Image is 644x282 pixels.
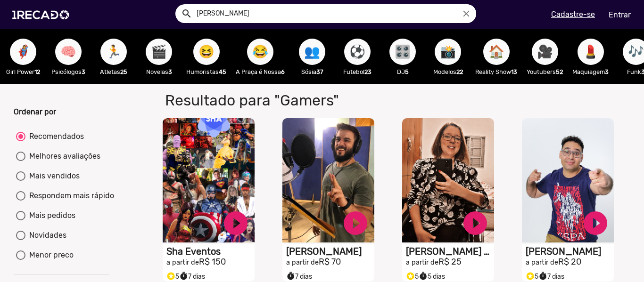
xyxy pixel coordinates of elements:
[294,67,330,76] p: Sósia
[25,170,80,182] div: Mais vendidos
[581,209,610,237] a: play_circle_filled
[247,39,273,65] button: 😂
[522,118,614,242] video: S1RECADO vídeos dedicados para fãs e empresas
[304,39,320,65] span: 👥
[419,273,445,281] span: 5 dias
[537,39,553,65] span: 🎥
[406,257,494,267] h2: R$ 25
[106,39,122,65] span: 🏃
[286,246,374,257] h1: [PERSON_NAME]
[222,209,250,237] a: play_circle_filled
[100,39,127,65] button: 🏃
[456,68,463,75] b: 22
[526,246,614,257] h1: [PERSON_NAME]
[186,67,226,76] p: Humoristas
[556,68,563,75] b: 52
[25,230,66,241] div: Novidades
[526,258,558,266] small: a partir de
[181,8,192,19] mat-icon: Example home icon
[526,272,535,281] small: stars
[578,39,604,65] button: 💄
[286,269,295,281] i: timer
[483,39,510,65] button: 🏠
[532,39,558,65] button: 🎥
[572,67,609,76] p: Maquiagem
[50,67,86,76] p: Psicólogos
[120,68,127,75] b: 25
[406,272,415,281] small: stars
[166,246,255,257] h1: Sha Eventos
[252,39,268,65] span: 😂
[389,39,416,65] button: 🎛️
[282,118,374,242] video: S1RECADO vídeos dedicados para fãs e empresas
[286,273,312,281] span: 7 dias
[179,273,205,281] span: 7 dias
[151,39,167,65] span: 🎬
[286,258,319,266] small: a partir de
[405,68,409,75] b: 5
[193,39,220,65] button: 😆
[344,39,371,65] button: ⚽
[55,39,82,65] button: 🧠
[435,39,461,65] button: 📸
[475,67,517,76] p: Reality Show
[96,67,132,76] p: Atletas
[527,67,563,76] p: Youtubers
[25,131,84,142] div: Recomendados
[299,39,325,65] button: 👥
[60,39,76,65] span: 🧠
[178,5,194,21] button: Example home icon
[158,91,463,109] h1: Resultado para "Gamers"
[141,67,177,76] p: Novelas
[286,272,295,281] small: timer
[166,273,179,281] span: 5
[538,269,547,281] i: timer
[179,269,188,281] i: timer
[163,118,255,242] video: S1RECADO vídeos dedicados para fãs e empresas
[364,68,372,75] b: 23
[281,68,285,75] b: 6
[526,269,535,281] i: Selo super talento
[339,67,375,76] p: Futebol
[349,39,365,65] span: ⚽
[286,257,374,267] h2: R$ 70
[406,273,419,281] span: 5
[526,273,538,281] span: 5
[316,68,323,75] b: 37
[14,107,56,116] b: Ordenar por
[406,246,494,257] h1: [PERSON_NAME] Defende
[419,272,428,281] small: timer
[511,68,517,75] b: 13
[219,68,226,75] b: 45
[166,258,199,266] small: a partir de
[82,68,85,75] b: 3
[605,68,609,75] b: 3
[538,273,564,281] span: 7 dias
[395,39,411,65] span: 🎛️
[488,39,504,65] span: 🏠
[402,118,494,242] video: S1RECADO vídeos dedicados para fãs e empresas
[526,257,614,267] h2: R$ 20
[341,209,370,237] a: play_circle_filled
[5,67,41,76] p: Girl Power
[146,39,172,65] button: 🎬
[603,7,637,23] a: Entrar
[440,39,456,65] span: 📸
[15,39,31,65] span: 🦸‍♀️
[385,67,421,76] p: DJ
[166,269,175,281] i: Selo super talento
[34,68,40,75] b: 12
[236,67,285,76] p: A Praça é Nossa
[406,269,415,281] i: Selo super talento
[166,272,175,281] small: stars
[25,190,114,201] div: Respondem mais rápido
[168,68,172,75] b: 3
[461,209,489,237] a: play_circle_filled
[166,257,255,267] h2: R$ 150
[628,39,644,65] span: 🎶
[25,151,100,162] div: Melhores avaliações
[538,272,547,281] small: timer
[25,210,75,221] div: Mais pedidos
[10,39,36,65] button: 🦸‍♀️
[179,272,188,281] small: timer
